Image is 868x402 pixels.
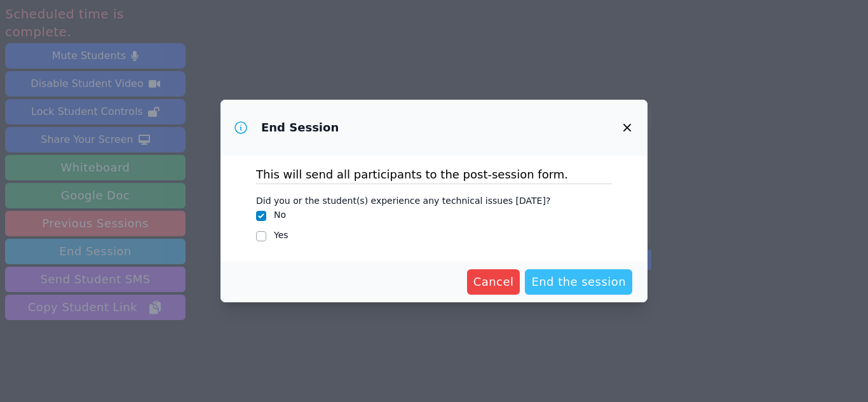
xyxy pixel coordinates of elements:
span: Cancel [473,273,514,291]
button: Cancel [467,269,520,295]
span: End the session [531,273,626,291]
button: End the session [525,269,632,295]
p: This will send all participants to the post-session form. [256,166,612,184]
legend: Did you or the student(s) experience any technical issues [DATE]? [256,189,550,208]
h3: End Session [261,120,339,135]
label: Yes [274,230,288,240]
label: No [274,210,286,220]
